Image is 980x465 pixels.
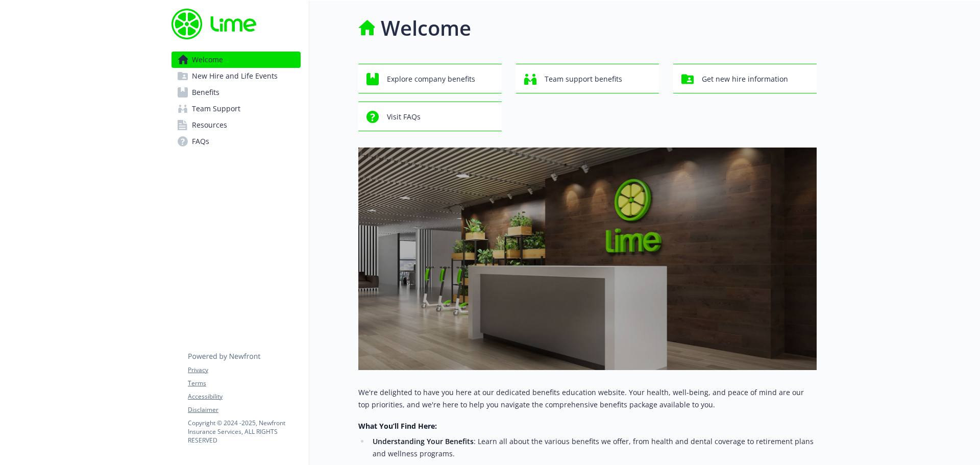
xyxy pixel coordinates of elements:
[188,379,300,388] a: Terms
[192,84,219,101] span: Benefits
[171,133,301,150] a: FAQs
[358,421,437,431] strong: What You’ll Find Here:
[171,68,301,84] a: New Hire and Life Events
[192,133,209,150] span: FAQs
[381,13,471,43] h1: Welcome
[516,64,659,93] button: Team support benefits
[171,84,301,101] a: Benefits
[358,386,817,411] p: We're delighted to have you here at our dedicated benefits education website. Your health, well-b...
[192,52,223,68] span: Welcome
[358,148,817,370] img: overview page banner
[171,52,301,68] a: Welcome
[702,69,788,89] span: Get new hire information
[358,64,502,93] button: Explore company benefits
[192,117,227,133] span: Resources
[188,365,300,375] a: Privacy
[370,435,817,460] li: : Learn all about the various benefits we offer, from health and dental coverage to retirement pl...
[171,101,301,117] a: Team Support
[358,102,502,131] button: Visit FAQs
[373,436,474,446] strong: Understanding Your Benefits
[387,69,475,89] span: Explore company benefits
[192,68,278,84] span: New Hire and Life Events
[188,405,300,414] a: Disclaimer
[188,419,300,445] p: Copyright © 2024 - 2025 , Newfront Insurance Services, ALL RIGHTS RESERVED
[673,64,817,93] button: Get new hire information
[171,117,301,133] a: Resources
[188,392,300,401] a: Accessibility
[387,107,421,127] span: Visit FAQs
[545,69,622,89] span: Team support benefits
[192,101,240,117] span: Team Support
